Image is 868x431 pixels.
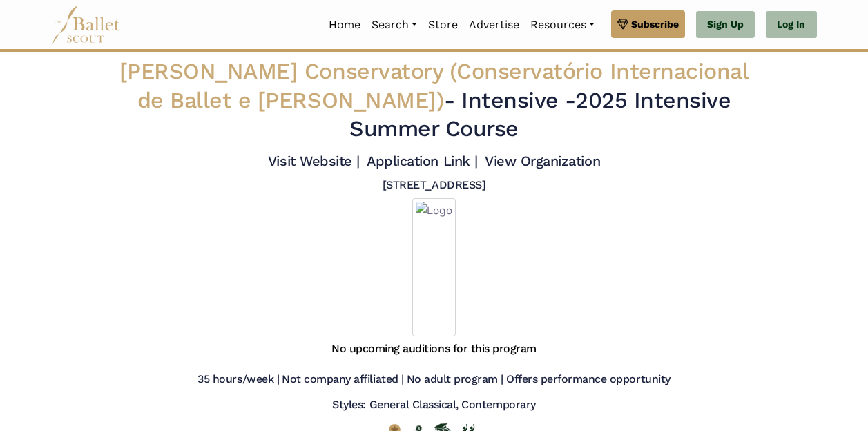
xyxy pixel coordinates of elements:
a: Store [423,10,463,39]
h5: Not company affiliated | [282,372,403,387]
h5: No upcoming auditions for this program [331,342,537,356]
h5: Offers performance opportunity [506,372,671,387]
a: Sign Up [696,11,755,39]
a: Visit Website | [268,153,360,169]
a: Advertise [463,10,525,39]
a: Search [366,10,423,39]
span: Subscribe [631,17,679,32]
h5: Styles: General Classical, Contemporary [332,398,535,412]
h5: 35 hours/week | [197,372,279,387]
a: Log In [766,11,816,39]
h2: - 2025 Intensive Summer Course [117,57,751,144]
h5: [STREET_ADDRESS] [383,178,485,193]
h5: No adult program | [407,372,503,387]
a: View Organization [485,153,600,169]
a: Application Link | [367,153,477,169]
a: Subscribe [611,10,685,38]
a: Resources [525,10,600,39]
span: [PERSON_NAME] Conservatory (Conservatório Internacional de Ballet e [PERSON_NAME]) [119,58,749,113]
a: Home [323,10,366,39]
img: gem.svg [617,17,628,32]
img: Logo [412,198,456,336]
span: Intensive - [461,87,575,113]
